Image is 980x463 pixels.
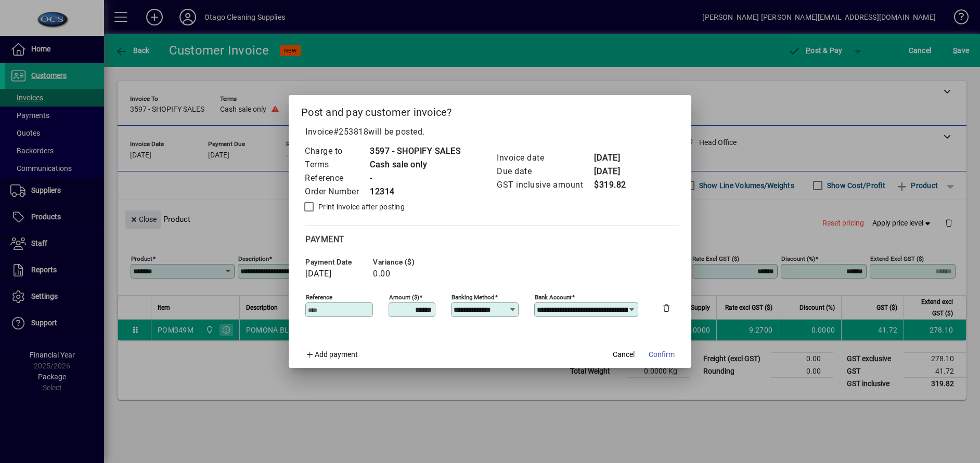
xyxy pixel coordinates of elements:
p: Invoice will be posted . [301,126,679,138]
td: Due date [496,165,594,178]
td: Reference [304,171,369,185]
td: Cash sale only [369,158,461,171]
h2: Post and pay customer invoice? [289,95,691,125]
span: Variance ($) [373,258,435,266]
td: - [369,171,461,185]
td: Order Number [304,185,369,199]
td: Terms [304,158,369,171]
td: [DATE] [594,165,635,178]
button: Cancel [607,345,640,364]
span: #253818 [333,127,369,137]
mat-label: Reference [306,294,332,301]
mat-label: Bank Account [535,294,572,301]
button: Confirm [644,345,679,364]
td: Invoice date [496,151,594,165]
td: 3597 - SHOPIFY SALES [369,144,461,158]
span: Payment [305,234,345,244]
td: [DATE] [594,151,635,165]
span: Cancel [613,349,635,360]
span: Confirm [649,349,675,360]
td: 12314 [369,185,461,199]
span: [DATE] [305,269,331,279]
span: Payment date [305,258,368,266]
td: Charge to [304,144,369,158]
label: Print invoice after posting [316,202,405,212]
span: 0.00 [373,269,390,279]
button: Add payment [301,345,362,364]
td: GST inclusive amount [496,178,594,192]
span: Add payment [315,350,358,359]
td: $319.82 [594,178,635,192]
mat-label: Amount ($) [389,294,419,301]
mat-label: Banking method [452,294,495,301]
